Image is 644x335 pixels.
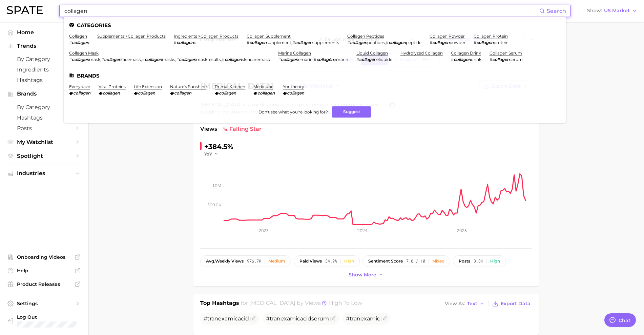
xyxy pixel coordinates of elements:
[5,54,83,64] a: by Category
[450,40,465,45] span: powder
[17,300,71,307] span: Settings
[312,40,339,45] span: supplements
[356,50,388,56] a: liquid collagen
[349,272,376,278] span: Show more
[5,252,83,262] a: Onboarding Videos
[142,57,145,62] span: #
[510,57,523,62] span: serum
[443,299,486,308] button: View AsText
[344,259,354,264] div: High
[474,259,483,264] span: 3.3k
[206,259,244,264] span: weekly views
[334,57,348,62] span: emarin
[69,22,561,28] li: Categories
[356,57,359,62] span: #
[176,40,194,45] em: collagen
[69,40,72,45] span: #
[179,57,196,62] em: collagen
[7,6,43,14] img: SPATE
[204,151,212,157] span: YoY
[314,57,316,62] span: #
[347,34,384,39] a: collagen peptides
[64,5,539,17] input: Search here for a brand, industry, or ingredient
[174,40,176,45] span: #
[121,57,141,62] span: facemask
[266,315,329,322] span: # serum
[104,57,121,62] em: collagen
[247,40,339,45] div: ,
[69,73,561,79] li: Brands
[17,153,71,159] span: Spotlight
[17,254,71,260] span: Onboarding Videos
[490,259,500,264] div: High
[362,255,450,267] button: sentiment score7.6 / 10Mixed
[585,6,639,15] button: ShowUS Market
[5,312,83,330] a: Log out. Currently logged in with e-mail elisabethkim@amorepacific.com.
[99,84,126,89] a: vital proteins
[432,259,444,264] div: Mixed
[69,57,72,62] span: #
[346,315,380,322] span: #
[207,315,238,322] span: tranexamic
[17,104,71,110] span: by Category
[386,40,389,45] span: #
[72,57,89,62] em: collagen
[204,151,219,157] button: YoY
[490,50,522,56] a: collagen serum
[73,90,90,96] em: collagen
[471,57,481,62] span: drink
[89,57,100,62] span: mask
[200,299,239,309] h1: Top Hashtags
[17,56,71,62] span: by Category
[174,34,238,39] a: ingredients >collagen products
[213,183,221,188] tspan: 1.0m
[17,268,71,274] span: Help
[5,123,83,133] a: Posts
[222,57,225,62] span: #
[467,302,477,306] span: Text
[194,40,196,45] span: o
[5,112,83,123] a: Hashtags
[294,255,360,267] button: paid views34.9%High
[451,57,454,62] span: #
[200,125,217,133] span: Views
[332,106,371,118] button: Suggest
[400,50,443,56] a: hydrolyzed collagen
[253,84,273,89] a: medicube
[242,57,270,62] span: skincaremask
[247,34,291,39] a: collagen supplement
[247,259,261,264] span: 976.7k
[5,298,83,309] a: Settings
[278,50,311,56] a: marine collagen
[350,315,380,322] span: tranexamic
[451,50,481,56] a: collagen drink
[69,50,99,56] a: collagen mask
[223,125,262,133] span: falling star
[283,84,304,89] a: youtheory
[204,315,249,322] span: #
[225,57,242,62] em: collagen
[17,170,71,176] span: Industries
[316,57,334,62] em: collagèn
[207,202,222,207] tspan: 500.0k
[5,27,83,38] a: Home
[5,266,83,276] a: Help
[347,40,350,45] span: #
[206,258,215,264] abbr: average
[17,125,71,131] span: Posts
[215,84,245,89] a: primal kitchen
[72,40,89,45] em: collagen
[250,316,256,321] button: Flag as miscategorized or irrelevant
[295,40,312,45] em: collagen
[5,102,83,112] a: by Category
[101,57,104,62] span: #
[17,66,71,73] span: Ingredients
[223,126,228,132] img: falling star
[5,41,83,51] button: Trends
[241,299,362,309] h2: for by Views
[278,57,348,62] div: ,
[97,34,166,39] a: supplements >collagen products
[325,259,337,264] span: 34.9%
[258,109,328,114] span: Don't see what you're looking for?
[69,84,90,89] a: everydaze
